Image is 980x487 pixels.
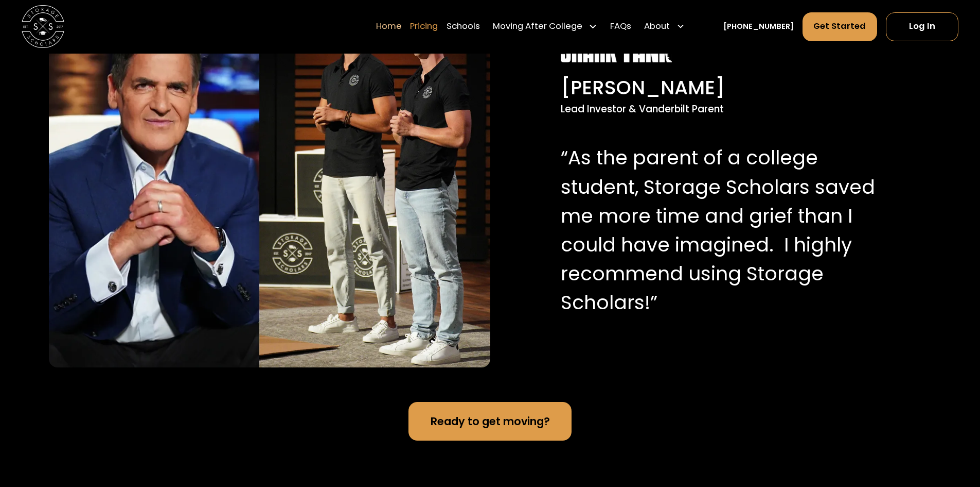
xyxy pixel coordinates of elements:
div: [PERSON_NAME] [561,73,878,102]
a: Log In [886,12,958,41]
img: Storage Scholars main logo [22,5,64,48]
div: Lead Investor & Vanderbilt Parent [561,102,878,116]
div: Moving After College [493,21,582,33]
div: Ready to get moving? [431,413,550,429]
p: “As the parent of a college student, Storage Scholars saved me more time and grief than I could h... [561,143,878,317]
a: FAQs [610,12,631,42]
a: Get Started [803,12,878,41]
div: Moving After College [489,12,602,42]
div: About [640,12,689,42]
a: Home [376,12,402,42]
a: Ready to get moving? [408,402,572,441]
div: About [644,21,670,33]
a: Schools [447,12,480,42]
a: [PHONE_NUMBER] [723,21,794,32]
a: Pricing [410,12,438,42]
